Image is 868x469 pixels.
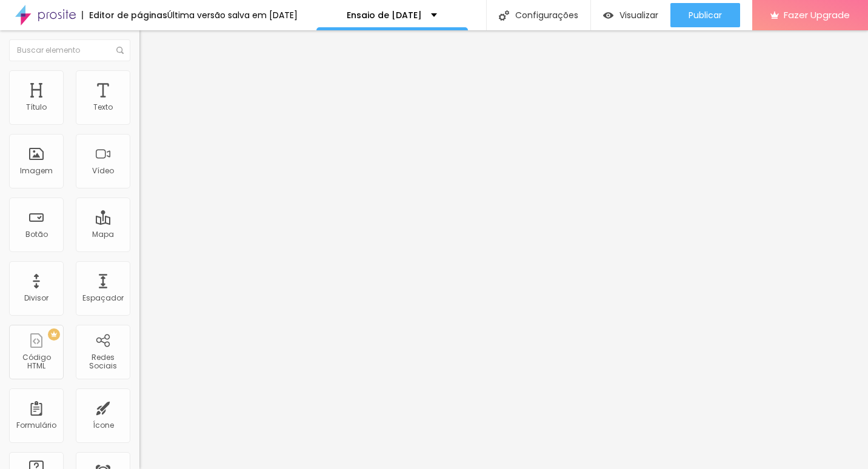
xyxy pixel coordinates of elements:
iframe: Editor [139,30,868,469]
div: Imagem [20,167,53,175]
button: Visualizar [591,3,670,27]
div: Última versão salva em [DATE] [167,11,298,19]
div: Texto [93,103,113,111]
div: Ícone [93,421,114,430]
div: Redes Sociais [79,353,127,371]
img: view-1.svg [603,10,613,21]
div: Botão [25,230,48,239]
div: Editor de páginas [82,11,167,19]
div: Formulário [16,421,56,430]
div: Mapa [92,230,114,239]
p: Ensaio de [DATE] [347,11,422,19]
span: Fazer Upgrade [784,10,850,20]
div: Código HTML [12,353,60,371]
input: Buscar elemento [9,39,130,61]
div: Divisor [24,294,48,302]
img: Icone [499,10,509,21]
span: Visualizar [619,10,658,20]
img: Icone [116,47,124,54]
div: Vídeo [92,167,114,175]
div: Título [26,103,47,111]
span: Publicar [689,10,722,20]
div: Espaçador [82,294,124,302]
button: Publicar [670,3,740,27]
